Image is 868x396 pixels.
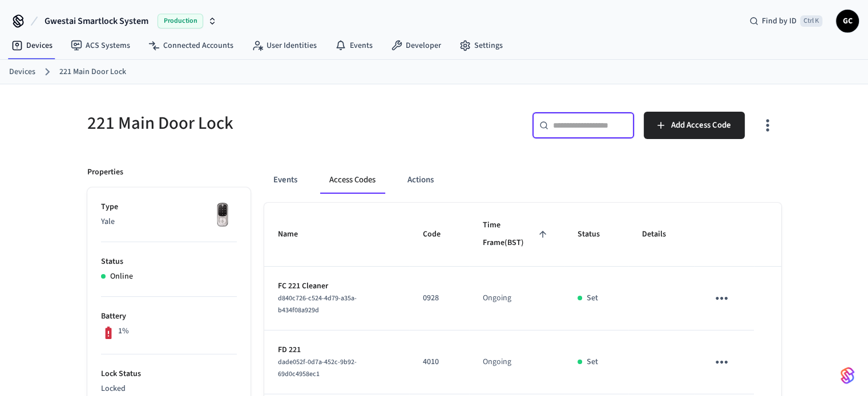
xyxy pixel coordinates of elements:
[278,293,357,315] span: d840c726-c524-4d79-a35a-b434f08a929d
[841,366,854,385] img: SeamLogoGradient.69752ec5.svg
[9,66,35,78] a: Devices
[671,118,731,133] span: Add Access Code
[101,311,237,322] p: Battery
[644,112,745,139] button: Add Access Code
[469,330,564,394] td: Ongoing
[320,166,385,194] button: Access Codes
[836,10,859,32] button: GC
[208,201,237,230] img: Yale Assure Touchscreen Wifi Smart Lock, Satin Nickel, Front
[118,325,129,337] p: 1%
[264,166,781,194] div: ant example
[158,14,203,28] span: Production
[278,344,395,356] p: FD 221
[587,356,598,368] p: Set
[101,383,237,395] p: Locked
[423,356,455,368] p: 4010
[62,35,139,56] a: ACS Systems
[101,216,237,228] p: Yale
[326,35,382,56] a: Events
[837,11,858,31] span: GC
[87,112,427,135] h5: 221 Main Door Lock
[59,66,126,78] a: 221 Main Door Lock
[483,217,550,252] span: Time Frame(BST)
[87,166,123,178] p: Properties
[578,226,615,243] span: Status
[278,280,395,292] p: FC 221 Cleaner
[243,35,326,56] a: User Identities
[278,357,357,379] span: dade052f-0d7a-452c-9b92-69d0c4958ec1
[450,35,512,56] a: Settings
[642,226,681,243] span: Details
[382,35,450,56] a: Developer
[278,226,313,243] span: Name
[110,271,133,283] p: Online
[423,292,455,304] p: 0928
[101,256,237,268] p: Status
[139,35,243,56] a: Connected Accounts
[264,166,306,194] button: Events
[423,226,455,243] span: Code
[101,201,237,213] p: Type
[587,292,598,304] p: Set
[398,166,443,194] button: Actions
[2,35,62,56] a: Devices
[469,267,564,330] td: Ongoing
[740,11,831,31] div: Find by IDCtrl K
[101,368,237,380] p: Lock Status
[800,15,822,27] span: Ctrl K
[762,15,797,27] span: Find by ID
[45,14,148,28] span: Gwestai Smartlock System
